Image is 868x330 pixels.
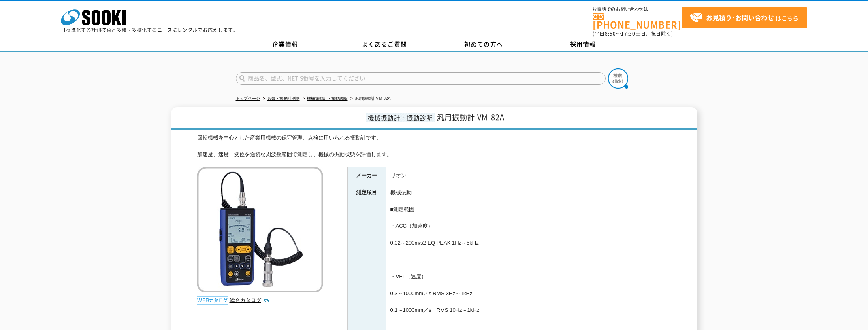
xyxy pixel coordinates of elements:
th: 測定項目 [347,184,386,201]
span: 初めての方へ [464,40,503,49]
a: [PHONE_NUMBER] [593,13,682,29]
a: トップページ [236,96,260,101]
span: 汎用振動計 VM-82A [437,112,505,123]
div: 回転機械を中心とした産業用機械の保守管理、点検に用いられる振動計です。 加速度、速度、変位を適切な周波数範囲で測定し、機械の振動状態を評価します。 [197,134,671,159]
span: (平日 ～ 土日、祝日除く) [593,30,673,37]
span: 機械振動計・振動診断 [366,113,435,122]
a: お見積り･お問い合わせはこちら [682,7,807,28]
a: よくあるご質問 [335,38,434,51]
th: メーカー [347,167,386,184]
input: 商品名、型式、NETIS番号を入力してください [236,72,606,85]
li: 汎用振動計 VM-82A [349,95,391,103]
a: 企業情報 [236,38,335,51]
span: 17:30 [621,30,636,37]
strong: お見積り･お問い合わせ [706,13,774,22]
a: 初めての方へ [434,38,533,51]
td: リオン [386,167,671,184]
td: 機械振動 [386,184,671,201]
span: お電話でのお問い合わせは [593,7,682,12]
a: 採用情報 [533,38,633,51]
p: 日々進化する計測技術と多種・多様化するニーズにレンタルでお応えします。 [61,27,238,32]
img: webカタログ [197,296,228,305]
a: 機械振動計・振動診断 [307,96,348,101]
span: はこちら [690,12,798,24]
img: btn_search.png [608,68,628,89]
a: 音響・振動計測器 [267,96,300,101]
img: 汎用振動計 VM-82A [197,167,323,292]
span: 8:50 [605,30,616,37]
a: 総合カタログ [230,297,269,303]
